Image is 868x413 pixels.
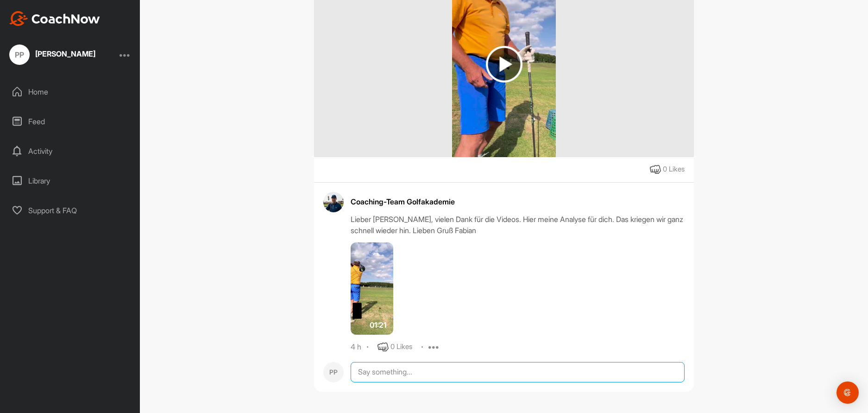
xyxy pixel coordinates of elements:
[5,199,136,222] div: Support & FAQ
[351,343,361,352] div: 4 h
[351,196,685,207] div: Coaching-Team Golfakademie
[9,44,30,65] div: PP
[35,50,95,57] div: [PERSON_NAME]
[370,319,386,330] span: 01:21
[5,169,136,192] div: Library
[323,362,344,382] div: PP
[5,80,136,103] div: Home
[5,140,136,163] div: Activity
[390,342,412,352] div: 0 Likes
[663,164,685,175] div: 0 Likes
[323,192,344,212] img: avatar
[837,381,859,404] div: Open Intercom Messenger
[486,46,522,83] img: play
[5,110,136,133] div: Feed
[9,11,100,26] img: CoachNow
[351,214,685,236] div: Lieber [PERSON_NAME], vielen Dank für die Videos. Hier meine Analyse für dich. Das kriegen wir ga...
[351,242,393,335] img: media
